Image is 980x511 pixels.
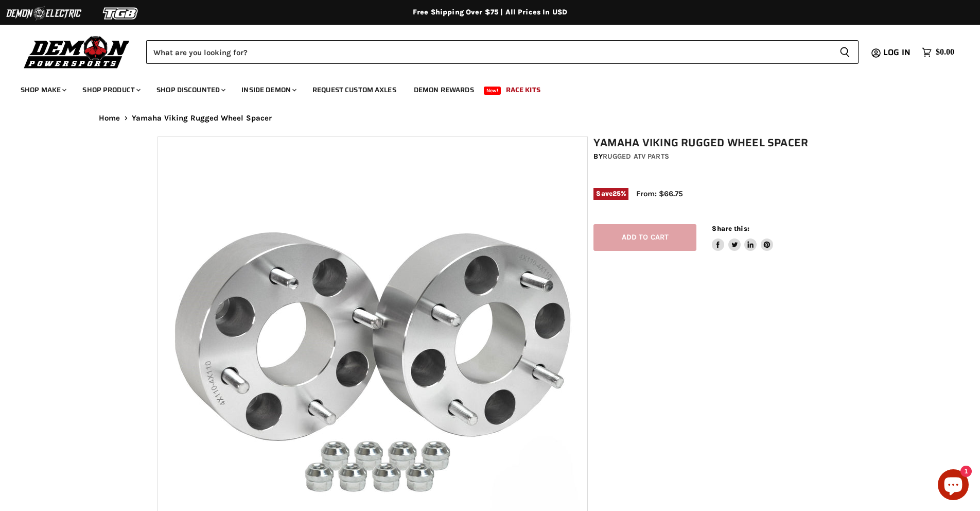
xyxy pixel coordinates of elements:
span: 25 [612,190,621,197]
a: Request Custom Axles [305,79,404,100]
input: Search [146,40,831,64]
button: Search [831,40,859,64]
h1: Yamaha Viking Rugged Wheel Spacer [593,137,828,149]
span: From: $66.75 [636,189,683,198]
span: Save % [593,188,628,199]
span: Share this: [712,225,749,232]
ul: Main menu [13,75,952,100]
span: $0.00 [936,47,954,57]
a: Shop Discounted [149,79,232,100]
a: Rugged ATV Parts [603,152,669,161]
a: Shop Make [13,79,73,100]
img: Demon Powersports [21,33,133,70]
div: Free Shipping Over $75 | All Prices In USD [78,8,902,17]
div: by [593,151,828,162]
form: Product [146,40,859,64]
a: Shop Product [75,79,147,100]
img: TGB Logo 2 [82,4,160,23]
nav: Breadcrumbs [78,114,902,123]
a: Log in [879,48,917,57]
a: Race Kits [498,79,548,100]
a: Home [99,114,120,123]
a: $0.00 [917,45,959,60]
img: Demon Electric Logo 2 [5,4,82,23]
span: Log in [883,46,911,59]
span: New! [484,87,501,95]
aside: Share this: [712,224,773,251]
inbox-online-store-chat: Shopify online store chat [935,469,972,503]
span: Yamaha Viking Rugged Wheel Spacer [132,114,272,123]
a: Inside Demon [234,79,303,100]
a: Demon Rewards [406,79,482,100]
